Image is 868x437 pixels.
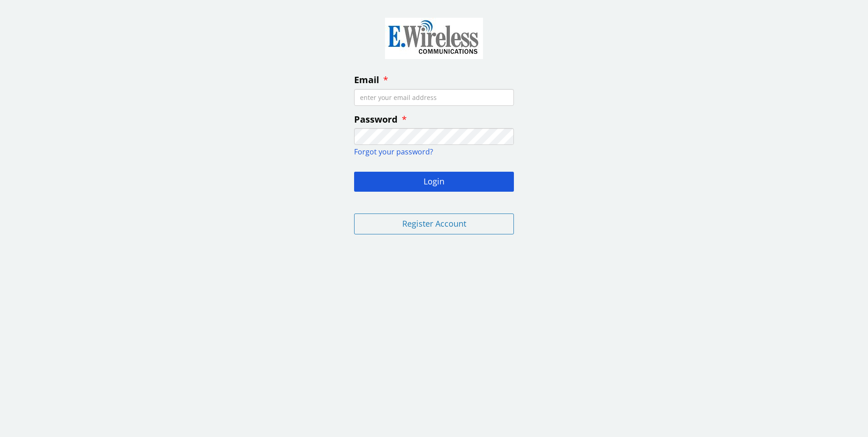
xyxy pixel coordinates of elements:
a: Forgot your password? [354,147,433,157]
span: Password [354,113,398,125]
span: Email [354,74,379,86]
button: Register Account [354,214,514,234]
input: enter your email address [354,89,514,106]
button: Login [354,172,514,192]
